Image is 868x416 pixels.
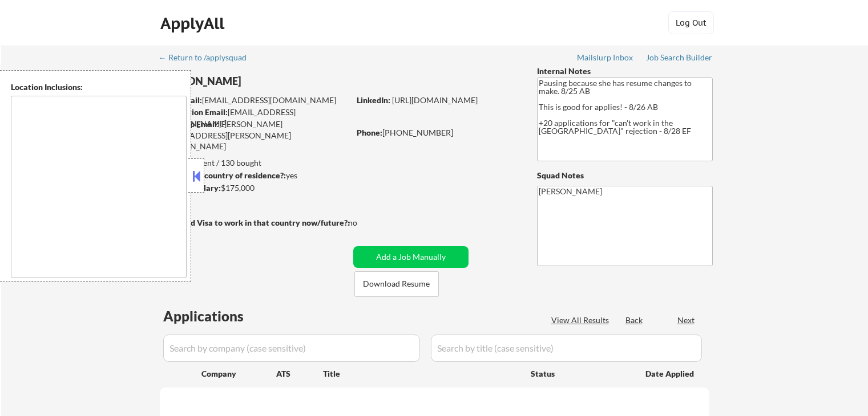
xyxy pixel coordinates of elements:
[11,81,187,93] div: Location Inclusions:
[159,182,349,194] div: $175,000
[354,271,439,297] button: Download Resume
[160,95,349,106] div: [EMAIL_ADDRESS][DOMAIN_NAME]
[625,315,644,326] div: Back
[392,95,478,105] a: [URL][DOMAIN_NAME]
[160,14,228,33] div: ApplyAll
[537,170,713,181] div: Squad Notes
[357,127,518,138] div: [PHONE_NUMBER]
[668,11,714,34] button: Log Out
[353,246,469,268] button: Add a Job Manually
[160,74,394,88] div: [PERSON_NAME]
[645,368,696,380] div: Date Applied
[276,368,323,380] div: ATS
[159,170,286,180] strong: Can work in country of residence?:
[677,315,696,326] div: Next
[357,95,390,105] strong: LinkedIn:
[431,335,702,362] input: Search by title (case sensitive)
[160,119,349,152] div: [PERSON_NAME][EMAIL_ADDRESS][PERSON_NAME][DOMAIN_NAME]
[348,217,381,229] div: no
[577,53,634,64] a: Mailslurp Inbox
[646,54,713,62] div: Job Search Builder
[577,54,634,62] div: Mailslurp Inbox
[159,157,349,169] div: 76 sent / 130 bought
[531,363,629,384] div: Status
[159,54,257,62] div: ← Return to /applysquad
[160,107,349,129] div: [EMAIL_ADDRESS][DOMAIN_NAME]
[201,368,276,380] div: Company
[159,53,257,64] a: ← Return to /applysquad
[160,218,350,227] strong: Will need Visa to work in that country now/future?:
[159,170,346,181] div: yes
[163,335,420,362] input: Search by company (case sensitive)
[537,66,713,77] div: Internal Notes
[323,368,520,380] div: Title
[163,309,276,323] div: Applications
[357,128,382,137] strong: Phone:
[551,315,612,326] div: View All Results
